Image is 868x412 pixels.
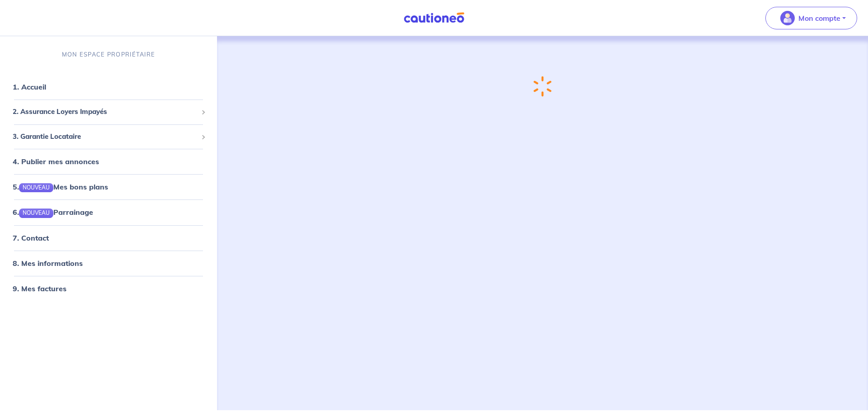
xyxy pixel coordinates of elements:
[4,279,213,298] div: 9. Mes factures
[4,128,213,146] div: 3. Garantie Locataire
[13,233,49,242] a: 7. Contact
[62,50,155,59] p: MON ESPACE PROPRIÉTAIRE
[13,157,99,166] a: 4. Publier mes annonces
[798,13,840,24] p: Mon compte
[13,82,46,91] a: 1. Accueil
[13,132,198,142] span: 3. Garantie Locataire
[13,259,83,268] a: 8. Mes informations
[4,103,213,121] div: 2. Assurance Loyers Impayés
[4,152,213,170] div: 4. Publier mes annonces
[4,78,213,96] div: 1. Accueil
[765,7,857,29] button: illu_account_valid_menu.svgMon compte
[4,178,213,196] div: 5.NOUVEAUMes bons plans
[13,284,66,293] a: 9. Mes factures
[400,12,468,24] img: Cautioneo
[533,76,552,97] img: loading-spinner
[13,208,93,217] a: 6.NOUVEAUParrainage
[13,182,108,191] a: 5.NOUVEAUMes bons plans
[4,254,213,272] div: 8. Mes informations
[4,203,213,221] div: 6.NOUVEAUParrainage
[4,229,213,247] div: 7. Contact
[780,11,795,25] img: illu_account_valid_menu.svg
[13,107,198,117] span: 2. Assurance Loyers Impayés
